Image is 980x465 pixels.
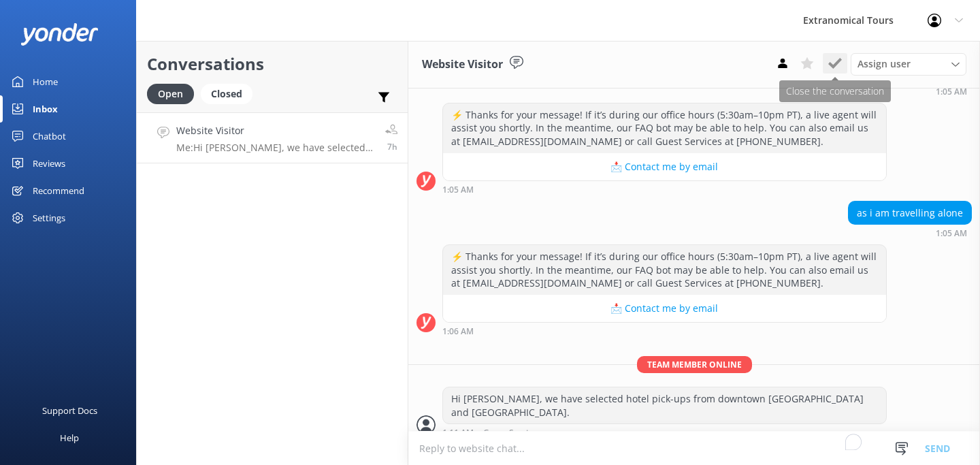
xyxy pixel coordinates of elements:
div: as i am travelling alone [849,202,971,225]
strong: 1:05 AM [936,229,967,238]
span: Assign user [857,57,911,71]
span: Guest Services [483,429,541,438]
a: Website VisitorMe:Hi [PERSON_NAME], we have selected hotel pick-ups from downtown [GEOGRAPHIC_DAT... [137,112,408,163]
span: Sep 04 2025 10:11am (UTC -07:00) America/Tijuana [387,141,397,153]
div: Closed [201,84,252,104]
div: Reviews [33,150,65,177]
button: 📩 Contact me by email [443,153,886,180]
div: Inbox [33,95,58,123]
div: ⚡ Thanks for your message! If it’s during our office hours (5:30am–10pm PT), a live agent will as... [443,103,886,153]
div: Chatbot [33,123,66,150]
div: Sep 04 2025 10:05am (UTC -07:00) America/Tijuana [442,185,887,194]
div: ⚡ Thanks for your message! If it’s during our office hours (5:30am–10pm PT), a live agent will as... [443,245,886,295]
div: Sep 04 2025 10:05am (UTC -07:00) America/Tijuana [848,228,972,238]
h3: Website Visitor [422,56,503,74]
p: Me: Hi [PERSON_NAME], we have selected hotel pick-ups from downtown [GEOGRAPHIC_DATA] and [GEOGRA... [176,142,375,154]
strong: 1:05 AM [936,88,967,96]
div: Sep 04 2025 10:06am (UTC -07:00) America/Tijuana [442,326,887,336]
div: Open [147,84,194,104]
a: Open [147,86,201,101]
strong: 1:06 AM [442,327,474,336]
button: 📩 Contact me by email [443,295,886,322]
a: Closed [201,86,259,101]
strong: 1:11 AM [442,429,474,438]
div: Support Docs [42,397,97,424]
div: Sep 04 2025 10:11am (UTC -07:00) America/Tijuana [442,428,887,438]
div: Settings [33,204,65,231]
strong: 1:05 AM [442,186,474,194]
div: Home [33,68,58,95]
div: Assign User [851,53,966,75]
img: yonder-white-logo.png [20,23,99,46]
div: Recommend [33,177,84,204]
textarea: To enrich screen reader interactions, please activate Accessibility in Grammarly extension settings [408,432,980,465]
h2: Conversations [147,51,397,77]
h4: Website Visitor [176,123,375,138]
span: Team member online [637,356,752,373]
div: Sep 04 2025 10:05am (UTC -07:00) America/Tijuana [796,86,972,96]
div: Help [60,424,79,451]
div: Hi [PERSON_NAME], we have selected hotel pick-ups from downtown [GEOGRAPHIC_DATA] and [GEOGRAPHIC... [443,387,886,423]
